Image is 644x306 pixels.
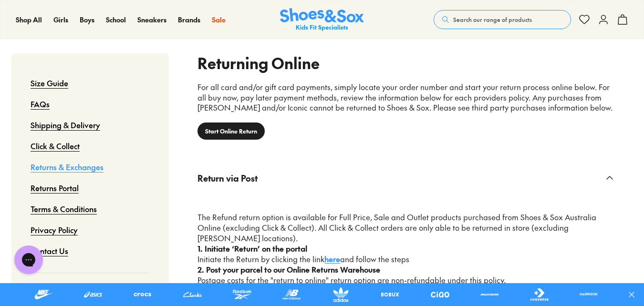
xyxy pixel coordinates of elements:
a: Shoes & Sox [280,8,364,31]
p: The Refund return option is available for Full Price, Sale and Outlet products purchased from Sho... [197,212,615,244]
a: Shipping & Delivery [31,114,100,135]
a: Contact Us [31,240,68,261]
a: Returns Portal [31,177,79,198]
a: Brands [178,15,200,25]
button: Search our range of products [434,10,571,29]
h2: Returning Online [197,51,615,74]
strong: 2. Post your parcel to our Online Returns Warehouse [197,264,380,275]
a: Sneakers [137,15,166,25]
button: Return via Post [197,164,615,191]
iframe: Gorgias live chat messenger [10,242,48,277]
span: Return via Post [197,172,258,184]
a: Boys [80,15,94,25]
a: FAQs [31,93,50,114]
strong: 1. Initiate ‘Return’ on the portal [197,243,307,254]
p: For all card and/or gift card payments, simply locate your order number and start your return pro... [197,82,615,113]
span: Search our range of products [453,15,532,24]
a: Start Online Return [197,122,265,140]
a: Returns & Exchanges [31,156,104,177]
a: Shop All [16,15,42,25]
a: Click & Collect [31,135,80,156]
a: Terms & Conditions [31,198,97,219]
p: Initiate the Return by clicking the link and follow the steps [197,254,615,265]
a: Privacy Policy [31,219,78,240]
p: Postage costs for the "return to online" return option are non-refundable under this policy. [197,275,615,286]
a: Sale [212,15,226,25]
img: SNS_Logo_Responsive.svg [280,8,364,31]
a: Girls [53,15,68,25]
a: School [106,15,126,25]
a: Size Guide [31,72,68,93]
a: here [324,254,340,264]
